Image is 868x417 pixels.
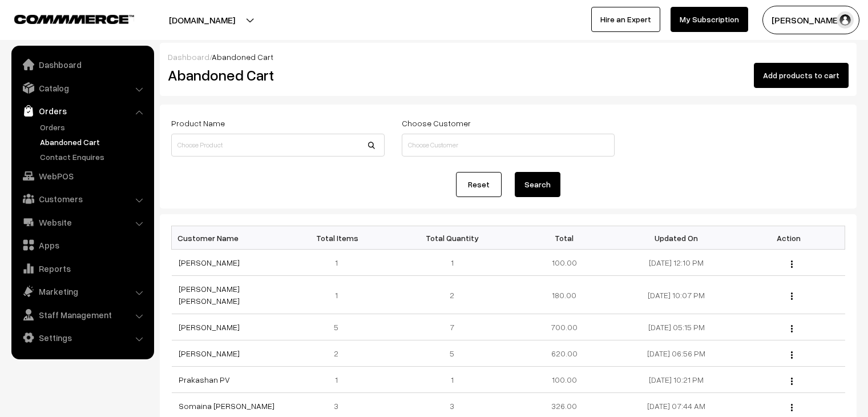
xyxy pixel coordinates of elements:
[754,63,849,88] button: Add products to cart
[620,276,733,314] td: [DATE] 10:07 PM
[396,340,508,367] td: 5
[508,276,620,314] td: 180.00
[179,401,274,411] a: Somaina [PERSON_NAME]
[396,250,508,276] td: 1
[508,340,620,367] td: 620.00
[168,51,849,63] div: /
[284,226,396,250] th: Total Items
[14,235,150,255] a: Apps
[284,340,396,367] td: 2
[129,6,275,34] button: [DOMAIN_NAME]
[508,226,620,250] th: Total
[14,15,134,23] img: COMMMERCE
[620,314,733,340] td: [DATE] 05:15 PM
[762,6,859,34] button: [PERSON_NAME]…
[508,250,620,276] td: 100.00
[14,11,114,25] a: COMMMERCE
[168,66,383,84] h2: Abandoned Cart
[515,172,560,197] button: Search
[284,314,396,340] td: 5
[14,54,150,75] a: Dashboard
[179,322,240,332] a: [PERSON_NAME]
[791,378,793,385] img: Menu
[37,136,150,148] a: Abandoned Cart
[14,212,150,232] a: Website
[14,166,150,186] a: WebPOS
[179,348,240,358] a: [PERSON_NAME]
[212,52,273,62] span: Abandoned Cart
[37,121,150,133] a: Orders
[396,367,508,393] td: 1
[14,304,150,325] a: Staff Management
[37,151,150,163] a: Contact Enquires
[671,7,748,32] a: My Subscription
[396,276,508,314] td: 2
[14,189,150,209] a: Customers
[14,327,150,348] a: Settings
[791,351,793,359] img: Menu
[791,292,793,300] img: Menu
[14,101,150,121] a: Orders
[172,226,284,250] th: Customer Name
[168,52,209,62] a: Dashboard
[791,325,793,332] img: Menu
[620,226,733,250] th: Updated On
[733,226,845,250] th: Action
[791,404,793,411] img: Menu
[14,281,150,302] a: Marketing
[396,226,508,250] th: Total Quantity
[284,250,396,276] td: 1
[620,367,733,393] td: [DATE] 10:21 PM
[620,340,733,367] td: [DATE] 06:56 PM
[508,367,620,393] td: 100.00
[508,314,620,340] td: 700.00
[456,172,502,197] a: Reset
[396,314,508,340] td: 7
[620,250,733,276] td: [DATE] 12:10 PM
[171,117,225,129] label: Product Name
[179,258,240,267] a: [PERSON_NAME]
[284,367,396,393] td: 1
[591,7,660,32] a: Hire an Expert
[179,284,240,306] a: [PERSON_NAME] [PERSON_NAME]
[284,276,396,314] td: 1
[837,11,854,29] img: user
[402,117,471,129] label: Choose Customer
[791,260,793,268] img: Menu
[171,134,385,157] input: Choose Product
[14,78,150,98] a: Catalog
[179,375,230,384] a: Prakashan PV
[14,258,150,279] a: Reports
[402,134,615,157] input: Choose Customer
